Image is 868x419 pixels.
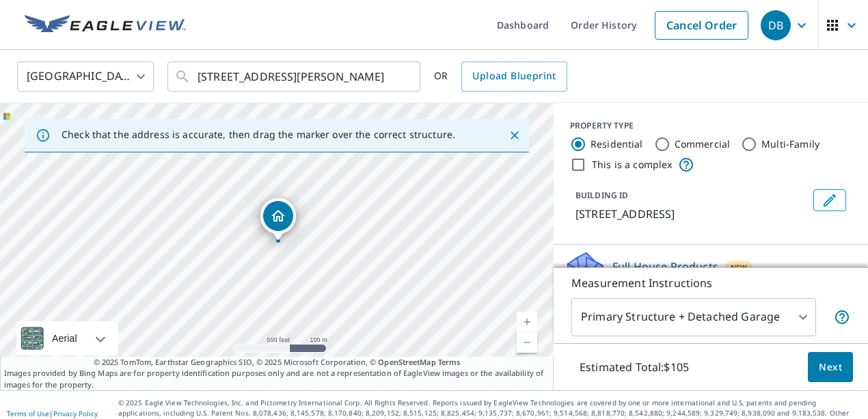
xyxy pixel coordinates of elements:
[575,206,808,222] p: [STREET_ADDRESS]
[7,409,49,418] a: Terms of Use
[16,321,118,355] div: Aerial
[472,68,556,85] span: Upload Blueprint
[571,275,850,291] p: Measurement Instructions
[819,359,842,376] span: Next
[761,137,819,151] label: Multi-Family
[655,11,748,40] a: Cancel Order
[569,352,700,382] p: Estimated Total: $105
[438,357,461,367] a: Terms
[198,57,392,96] input: Search by address or latitude-longitude
[434,62,567,92] div: OR
[260,198,296,241] div: Dropped pin, building 1, Residential property, 460 Larkwood Dr Lexington, KY 40509
[570,120,852,132] div: PROPERTY TYPE
[813,189,846,211] button: Edit building 1
[94,357,461,368] span: © 2025 TomTom, Earthstar Geographics SIO, © 2025 Microsoft Corporation, ©
[834,309,850,325] span: Your report will include the primary structure and a detached garage if one exists.
[53,409,98,418] a: Privacy Policy
[461,62,567,92] a: Upload Blueprint
[592,158,673,172] label: This is a complex
[565,250,857,303] div: Full House ProductsNewFull House™ with Regular Delivery
[506,126,524,144] button: Close
[731,262,747,273] span: New
[17,57,154,96] div: [GEOGRAPHIC_DATA]
[62,129,455,141] p: Check that the address is accurate, then drag the marker over the correct structure.
[378,357,435,367] a: OpenStreetMap
[591,137,643,151] label: Residential
[808,352,853,383] button: Next
[25,15,186,36] img: EV Logo
[675,137,731,151] label: Commercial
[7,409,98,418] p: |
[517,312,537,332] a: Current Level 16, Zoom In
[517,332,537,353] a: Current Level 16, Zoom Out
[571,298,816,336] div: Primary Structure + Detached Garage
[575,189,628,201] p: BUILDING ID
[48,321,81,355] div: Aerial
[612,258,718,275] p: Full House Products
[761,10,791,40] div: DB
